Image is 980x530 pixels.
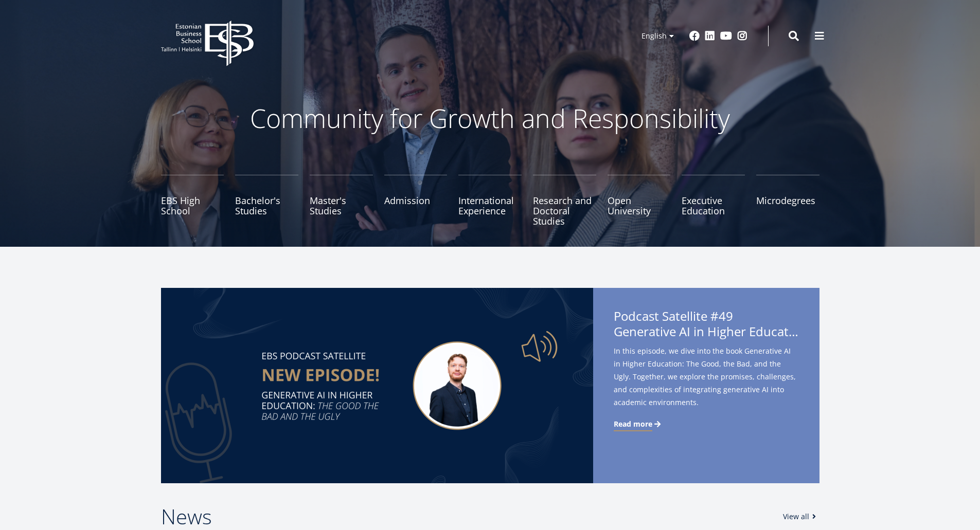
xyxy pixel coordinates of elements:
span: Read more [614,419,652,429]
a: Executive Education [682,175,745,226]
a: Linkedin [705,31,715,41]
a: Microdegrees [756,175,819,226]
span: In this episode, we dive into the book Generative AI in Higher Education: The Good, the Bad, and ... [614,344,799,409]
a: EBS High School [161,175,224,226]
a: Facebook [689,31,700,41]
a: Bachelor's Studies [235,175,298,226]
a: View all [783,511,819,522]
a: Instagram [737,31,747,41]
a: Youtube [720,31,732,41]
span: Generative AI in Higher Education: The Good, the Bad, and the Ugly [614,324,799,339]
a: Open University [608,175,671,226]
img: Satellite #49 [161,288,593,483]
a: Research and Doctoral Studies [533,175,596,226]
a: Master's Studies [310,175,373,226]
span: Podcast Satellite #49 [614,308,799,342]
a: International Experience [458,175,522,226]
h2: News [161,504,773,529]
a: Admission [384,175,448,226]
p: Community for Growth and Responsibility [218,103,763,134]
a: Read more [614,419,663,429]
